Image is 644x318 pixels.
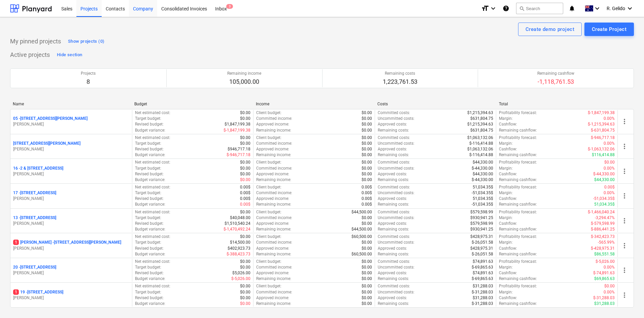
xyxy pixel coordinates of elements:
[13,141,129,152] div: [STREET_ADDRESS][PERSON_NAME][PERSON_NAME]
[499,184,537,190] p: Profitability forecast :
[362,177,372,183] p: $0.00
[499,270,517,276] p: Cashflow :
[472,190,493,196] p: -51,034.35$
[240,264,250,270] p: $0.00
[135,141,161,146] p: Target budget :
[135,270,164,276] p: Revised budget :
[240,196,250,202] p: 0.00$
[594,177,615,183] p: $44,330.00
[593,270,615,276] p: $-74,891.63
[378,221,407,226] p: Approved costs :
[225,221,250,226] p: $1,510,540.24
[378,184,410,190] p: Committed costs :
[499,264,513,270] p: Margin :
[13,171,129,177] p: [PERSON_NAME]
[362,121,372,127] p: $0.00
[256,276,291,282] p: Remaining income :
[620,242,629,250] span: more_vert
[362,166,372,171] p: $0.00
[378,259,410,264] p: Committed costs :
[231,276,250,282] p: $-5,026.00
[240,141,250,146] p: $0.00
[135,110,170,116] p: Net estimated cost :
[596,259,615,264] p: $-5,026.00
[378,160,410,165] p: Committed costs :
[378,146,407,152] p: Approved costs :
[135,116,161,121] p: Target budget :
[604,264,615,270] p: 0.00%
[135,276,165,282] p: Budget variance :
[256,270,289,276] p: Approved income :
[135,209,170,215] p: Net estimated cost :
[256,190,292,196] p: Committed income :
[470,116,493,121] p: $631,804.75
[467,121,493,127] p: $1,215,394.63
[256,116,292,121] p: Committed income :
[135,171,164,177] p: Revised budget :
[499,215,513,221] p: Margin :
[378,152,409,158] p: Remaining costs :
[362,276,372,282] p: $0.00
[499,259,537,264] p: Profitability forecast :
[240,171,250,177] p: $0.00
[13,289,19,295] span: 1
[256,264,292,270] p: Committed income :
[13,190,56,196] p: 17 - [STREET_ADDRESS]
[591,221,615,226] p: $-579,598.99
[81,78,96,86] p: 8
[470,128,493,133] p: $631,804.75
[472,251,493,257] p: $-26,051.58
[351,209,372,215] p: $44,500.00
[135,264,161,270] p: Target budget :
[591,128,615,133] p: $-631,804.75
[135,221,164,226] p: Revised budget :
[256,152,291,158] p: Remaining income :
[135,184,170,190] p: Net estimated cost :
[13,166,129,177] div: 16 -2 & [STREET_ADDRESS][PERSON_NAME]
[13,102,129,106] div: Name
[362,160,372,165] p: $0.00
[626,4,634,12] i: keyboard_arrow_down
[13,240,129,251] div: 1[PERSON_NAME] -[STREET_ADDRESS][PERSON_NAME][PERSON_NAME]
[499,171,517,177] p: Cashflow :
[620,192,629,200] span: more_vert
[134,102,250,106] div: Budget
[591,135,615,141] p: $-946,717.18
[13,146,129,152] p: [PERSON_NAME]
[499,152,537,158] p: Remaining cashflow :
[378,264,414,270] p: Uncommitted costs :
[256,141,292,146] p: Committed income :
[378,246,407,251] p: Approved costs :
[588,121,615,127] p: $-1,215,394.63
[68,38,104,45] div: Show projects (0)
[232,270,250,276] p: $5,026.00
[362,152,372,158] p: $0.00
[620,142,629,150] span: more_vert
[499,246,517,251] p: Cashflow :
[362,116,372,121] p: $0.00
[256,102,372,106] div: Income
[225,121,250,127] p: $1,847,199.38
[240,259,250,264] p: $0.00
[607,6,625,11] span: R. Gelido
[378,270,407,276] p: Approved costs :
[473,270,493,276] p: $74,891.63
[467,110,493,116] p: $1,215,394.63
[362,141,372,146] p: $0.00
[13,295,129,301] p: [PERSON_NAME]
[13,289,63,295] p: 19 - [STREET_ADDRESS]
[499,234,537,240] p: Profitability forecast :
[470,209,493,215] p: $579,598.99
[519,6,524,11] span: search
[378,171,407,177] p: Approved costs :
[256,184,281,190] p: Client budget :
[499,240,513,245] p: Margin :
[593,196,615,202] p: -51,034.35$
[13,264,56,270] p: 20 - [STREET_ADDRESS]
[227,71,261,76] p: Remaining income
[383,71,417,76] p: Remaining costs
[10,37,61,45] p: My pinned projects
[503,4,509,12] i: Knowledge base
[228,146,250,152] p: $946,717.18
[499,146,517,152] p: Cashflow :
